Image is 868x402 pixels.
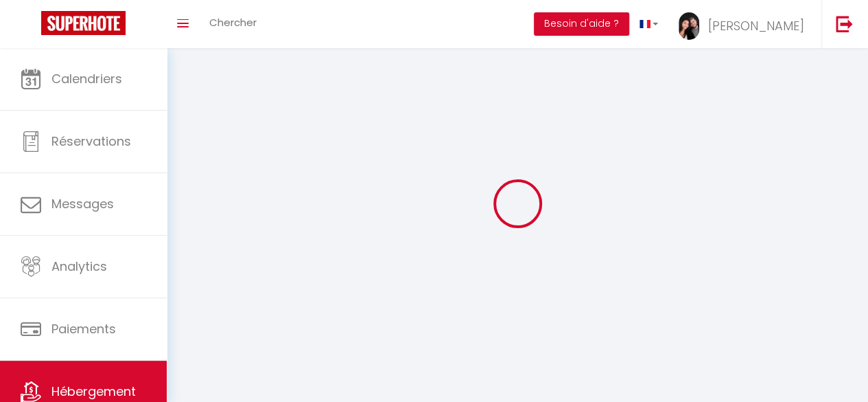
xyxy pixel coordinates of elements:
[534,12,629,36] button: Besoin d'aide ?
[51,195,114,212] span: Messages
[51,320,116,337] span: Paiements
[708,17,804,34] span: [PERSON_NAME]
[51,133,131,150] span: Réservations
[836,15,853,32] img: logout
[51,383,136,400] span: Hébergement
[41,11,126,35] img: Super Booking
[209,15,257,30] span: Chercher
[51,258,107,275] span: Analytics
[679,12,699,40] img: ...
[51,70,122,87] span: Calendriers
